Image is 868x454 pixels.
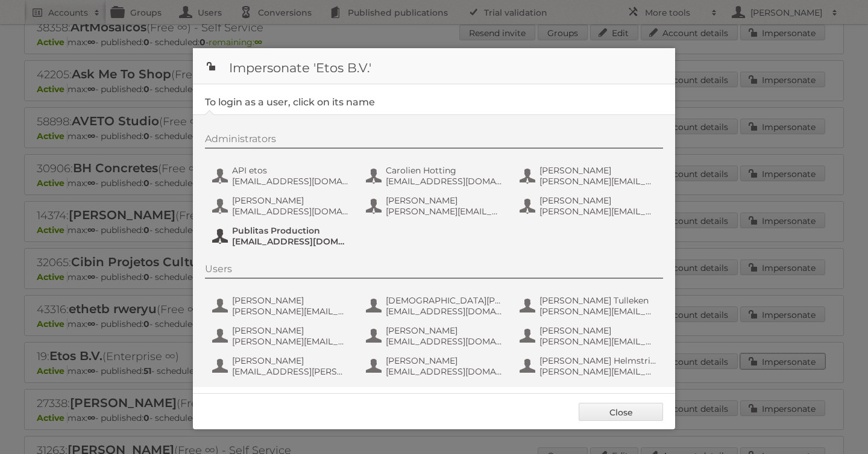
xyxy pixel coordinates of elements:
[232,325,349,336] span: [PERSON_NAME]
[232,225,349,236] span: Publitas Production
[232,336,349,347] span: [PERSON_NAME][EMAIL_ADDRESS][DOMAIN_NAME]
[518,354,660,378] button: [PERSON_NAME] Helmstrijd [PERSON_NAME][EMAIL_ADDRESS][DOMAIN_NAME]
[211,164,353,188] button: API etos [EMAIL_ADDRESS][DOMAIN_NAME]
[211,224,353,248] button: Publitas Production [EMAIL_ADDRESS][DOMAIN_NAME]
[232,206,349,217] span: [EMAIL_ADDRESS][DOMAIN_NAME]
[365,164,506,188] button: Carolien Hotting [EMAIL_ADDRESS][DOMAIN_NAME]
[386,206,503,217] span: [PERSON_NAME][EMAIL_ADDRESS][PERSON_NAME][DOMAIN_NAME]
[386,195,503,206] span: [PERSON_NAME]
[232,236,349,247] span: [EMAIL_ADDRESS][DOMAIN_NAME]
[539,176,656,187] span: [PERSON_NAME][EMAIL_ADDRESS][PERSON_NAME][PERSON_NAME][DOMAIN_NAME]
[386,336,503,347] span: [EMAIL_ADDRESS][DOMAIN_NAME]
[365,294,506,318] button: [DEMOGRAPHIC_DATA][PERSON_NAME] [EMAIL_ADDRESS][DOMAIN_NAME]
[579,403,663,421] a: Close
[518,324,660,348] button: [PERSON_NAME] [PERSON_NAME][EMAIL_ADDRESS][DOMAIN_NAME]
[386,325,503,336] span: [PERSON_NAME]
[211,294,353,318] button: [PERSON_NAME] [PERSON_NAME][EMAIL_ADDRESS][PERSON_NAME][DOMAIN_NAME]
[518,164,660,188] button: [PERSON_NAME] [PERSON_NAME][EMAIL_ADDRESS][PERSON_NAME][PERSON_NAME][DOMAIN_NAME]
[205,263,663,279] div: Users
[386,306,503,317] span: [EMAIL_ADDRESS][DOMAIN_NAME]
[539,295,656,306] span: [PERSON_NAME] Tulleken
[365,324,506,348] button: [PERSON_NAME] [EMAIL_ADDRESS][DOMAIN_NAME]
[232,366,349,377] span: [EMAIL_ADDRESS][PERSON_NAME][DOMAIN_NAME]
[205,96,375,108] legend: To login as a user, click on its name
[539,355,656,366] span: [PERSON_NAME] Helmstrijd
[232,165,349,176] span: API etos
[232,306,349,317] span: [PERSON_NAME][EMAIL_ADDRESS][PERSON_NAME][DOMAIN_NAME]
[193,48,675,84] h1: Impersonate 'Etos B.V.'
[205,133,663,149] div: Administrators
[211,324,353,348] button: [PERSON_NAME] [PERSON_NAME][EMAIL_ADDRESS][DOMAIN_NAME]
[518,194,660,218] button: [PERSON_NAME] [PERSON_NAME][EMAIL_ADDRESS][PERSON_NAME][DOMAIN_NAME]
[365,194,506,218] button: [PERSON_NAME] [PERSON_NAME][EMAIL_ADDRESS][PERSON_NAME][DOMAIN_NAME]
[386,165,503,176] span: Carolien Hotting
[539,366,656,377] span: [PERSON_NAME][EMAIL_ADDRESS][DOMAIN_NAME]
[539,206,656,217] span: [PERSON_NAME][EMAIL_ADDRESS][PERSON_NAME][DOMAIN_NAME]
[539,336,656,347] span: [PERSON_NAME][EMAIL_ADDRESS][DOMAIN_NAME]
[539,325,656,336] span: [PERSON_NAME]
[539,165,656,176] span: [PERSON_NAME]
[539,195,656,206] span: [PERSON_NAME]
[232,295,349,306] span: [PERSON_NAME]
[518,294,660,318] button: [PERSON_NAME] Tulleken [PERSON_NAME][EMAIL_ADDRESS][PERSON_NAME][DOMAIN_NAME]
[211,194,353,218] button: [PERSON_NAME] [EMAIL_ADDRESS][DOMAIN_NAME]
[386,176,503,187] span: [EMAIL_ADDRESS][DOMAIN_NAME]
[386,366,503,377] span: [EMAIL_ADDRESS][DOMAIN_NAME]
[386,355,503,366] span: [PERSON_NAME]
[539,306,656,317] span: [PERSON_NAME][EMAIL_ADDRESS][PERSON_NAME][DOMAIN_NAME]
[232,195,349,206] span: [PERSON_NAME]
[386,295,503,306] span: [DEMOGRAPHIC_DATA][PERSON_NAME]
[232,176,349,187] span: [EMAIL_ADDRESS][DOMAIN_NAME]
[365,354,506,378] button: [PERSON_NAME] [EMAIL_ADDRESS][DOMAIN_NAME]
[211,354,353,378] button: [PERSON_NAME] [EMAIL_ADDRESS][PERSON_NAME][DOMAIN_NAME]
[232,355,349,366] span: [PERSON_NAME]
